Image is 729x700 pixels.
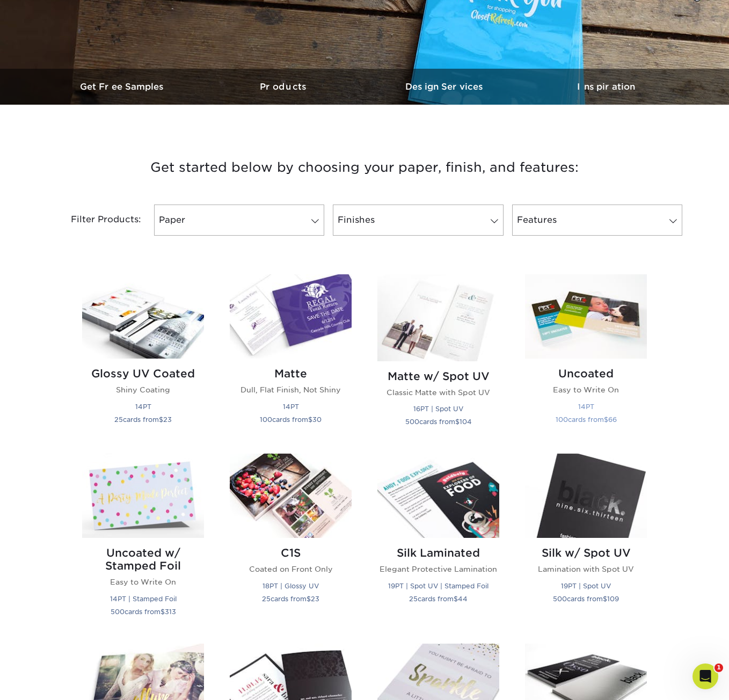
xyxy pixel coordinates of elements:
img: Silk Laminated Postcards [377,454,499,538]
small: cards from [405,418,472,426]
span: 30 [312,415,322,424]
h3: Inspiration [526,82,687,92]
div: Filter Products: [42,205,150,236]
span: 44 [458,595,468,603]
img: Silk w/ Spot UV Postcards [525,454,647,538]
a: Uncoated Postcards Uncoated Easy to Write On 14PT 100cards from$66 [525,274,647,441]
a: Uncoated w/ Stamped Foil Postcards Uncoated w/ Stamped Foil Easy to Write On 14PT | Stamped Foil ... [82,454,204,630]
span: $ [455,418,460,426]
img: Uncoated Postcards [525,274,647,359]
small: 14PT [283,403,299,411]
iframe: Google Customer Reviews [3,667,91,696]
p: Classic Matte with Spot UV [377,387,499,398]
span: 500 [111,608,125,616]
small: 19PT | Spot UV | Stamped Foil [388,582,489,590]
a: C1S Postcards C1S Coated on Front Only 18PT | Glossy UV 25cards from$23 [230,454,352,630]
span: $ [159,415,163,424]
small: 18PT | Glossy UV [263,582,319,590]
small: 14PT [135,403,151,411]
p: Easy to Write On [525,384,647,395]
small: 16PT | Spot UV [413,405,463,413]
span: 23 [163,415,172,424]
span: 25 [114,415,123,424]
a: Finishes [333,205,503,236]
span: 104 [460,418,472,426]
p: Shiny Coating [82,384,204,395]
small: cards from [260,415,322,424]
span: $ [603,595,607,603]
small: cards from [114,415,172,424]
a: Inspiration [526,69,687,105]
small: 19PT | Spot UV [561,582,611,590]
img: Glossy UV Coated Postcards [82,274,204,359]
small: cards from [556,415,617,424]
img: Matte Postcards [230,274,352,359]
img: C1S Postcards [230,454,352,538]
small: cards from [111,608,176,616]
h2: Silk w/ Spot UV [525,546,647,559]
h3: Products [203,82,364,92]
span: 500 [553,595,567,603]
a: Matte Postcards Matte Dull, Flat Finish, Not Shiny 14PT 100cards from$30 [230,274,352,441]
span: 100 [260,415,272,424]
a: Products [203,69,364,105]
p: Elegant Protective Lamination [377,564,499,574]
a: Silk w/ Spot UV Postcards Silk w/ Spot UV Lamination with Spot UV 19PT | Spot UV 500cards from$109 [525,454,647,630]
p: Lamination with Spot UV [525,564,647,574]
p: Easy to Write On [82,577,204,587]
img: Matte w/ Spot UV Postcards [377,274,499,361]
p: Coated on Front Only [230,564,352,574]
span: $ [308,415,312,424]
small: 14PT | Stamped Foil [110,595,177,603]
h2: Matte [230,367,352,380]
a: Glossy UV Coated Postcards Glossy UV Coated Shiny Coating 14PT 25cards from$23 [82,274,204,441]
p: Dull, Flat Finish, Not Shiny [230,384,352,395]
span: 100 [556,415,568,424]
span: 109 [607,595,619,603]
img: Uncoated w/ Stamped Foil Postcards [82,454,204,538]
small: cards from [409,595,468,603]
small: cards from [553,595,619,603]
a: Features [512,205,682,236]
span: 1 [715,663,723,672]
a: Get Free Samples [42,69,203,105]
h2: Uncoated w/ Stamped Foil [82,546,204,572]
small: 14PT [578,403,594,411]
iframe: Intercom live chat [692,663,718,689]
span: 500 [405,418,419,426]
span: 25 [262,595,271,603]
h2: Uncoated [525,367,647,380]
h2: Glossy UV Coated [82,367,204,380]
a: Design Services [364,69,526,105]
span: $ [307,595,311,603]
h3: Get started below by choosing your paper, finish, and features: [50,143,679,192]
a: Silk Laminated Postcards Silk Laminated Elegant Protective Lamination 19PT | Spot UV | Stamped Fo... [377,454,499,630]
h2: C1S [230,546,352,559]
h2: Matte w/ Spot UV [377,370,499,383]
span: $ [161,608,165,616]
a: Matte w/ Spot UV Postcards Matte w/ Spot UV Classic Matte with Spot UV 16PT | Spot UV 500cards fr... [377,274,499,441]
small: cards from [262,595,319,603]
h2: Silk Laminated [377,546,499,559]
h3: Get Free Samples [42,82,203,92]
span: $ [454,595,458,603]
a: Paper [154,205,324,236]
h3: Design Services [364,82,526,92]
span: 66 [608,415,617,424]
span: 25 [409,595,418,603]
span: 23 [311,595,319,603]
span: 313 [165,608,176,616]
span: $ [604,415,608,424]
